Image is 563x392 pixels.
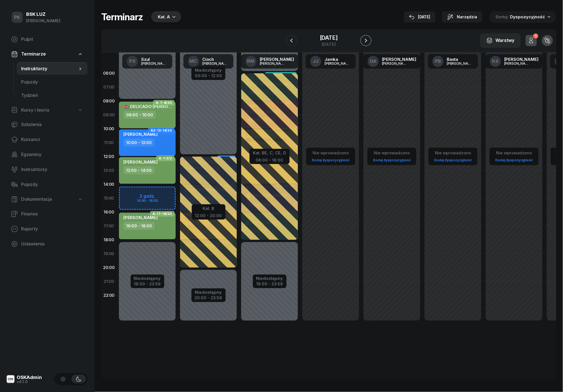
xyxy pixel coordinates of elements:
span: Terminarze [21,51,46,58]
a: Tydzień [17,89,88,102]
span: [PERSON_NAME] [123,132,158,137]
button: Sortuj Dyspozycyjność [489,11,556,23]
span: PK [14,15,21,20]
a: Pojazdy [17,76,88,89]
div: [PERSON_NAME] [447,62,474,65]
button: Nie wprowadzonoDodaj dyspozycyjność [310,148,352,165]
button: [DATE] [404,11,435,22]
div: 00:00 - 12:00 [195,72,222,78]
div: Warstwy [486,37,515,44]
span: Instruktorzy [21,65,78,72]
div: [PERSON_NAME] [325,62,351,65]
span: DA [370,59,377,64]
div: 15:00 [101,191,117,205]
div: Jamka [325,57,351,61]
span: 🇬🇧 [123,104,129,109]
div: [DATE] [409,14,430,20]
div: Niedostępny [256,276,283,280]
div: Szul [141,57,168,61]
button: Niedostępny18:00 - 23:59 [256,275,283,287]
div: [PERSON_NAME] [260,62,287,65]
div: 16:00 [101,205,117,219]
a: RM[PERSON_NAME][PERSON_NAME] [241,54,298,69]
a: Egzaminy [7,148,88,161]
div: [PERSON_NAME] [382,62,409,65]
button: Nie wprowadzonoDodaj dyspozycyjność [493,148,535,165]
div: Basta [447,57,474,61]
div: 20:00 - 23:59 [195,294,222,300]
div: Niedostępny [195,290,222,294]
a: MCCioch[PERSON_NAME] [183,54,233,69]
span: Pulpit [21,36,83,43]
span: PS [129,59,135,64]
a: Szkolenia [7,118,88,131]
img: logo-xs@2x.png [7,375,14,383]
button: Kat. A [150,11,181,22]
button: Kat. B12:00 - 20:00 [195,205,222,218]
div: 20:00 [101,261,117,275]
span: Kursy i teoria [21,107,49,114]
div: [PERSON_NAME] [260,57,294,61]
div: 22:00 [101,288,117,302]
button: Niedostępny20:00 - 23:59 [195,289,222,301]
div: Niedostępny [134,276,161,280]
span: Narzędzia [457,14,477,20]
span: Egzaminy [21,151,83,158]
span: Tydzień [21,92,83,99]
a: Ustawienia [7,237,88,251]
span: A2: 13-14/20 [151,130,172,131]
span: Ustawienia [21,240,83,248]
button: Warstwy [480,33,521,48]
button: 1 [526,35,537,46]
div: 19:00 [101,247,117,261]
button: Niedostępny18:00 - 23:59 [134,275,161,287]
a: Finanse [7,207,88,221]
div: 18:00 [101,233,117,247]
div: Nie wprowadzono [310,149,352,157]
div: 18:00 - 23:59 [256,280,283,286]
span: RM [247,59,255,64]
div: 10:00 [101,122,117,136]
div: 14:00 [101,177,117,191]
div: Nie wprowadzono [371,149,413,157]
div: Cioch [202,57,229,61]
div: Kat. A [158,14,170,20]
span: Dyspozycyjność [510,14,545,19]
div: [PERSON_NAME] [26,17,60,24]
button: Narzędzia [442,11,482,22]
div: [PERSON_NAME] [382,57,416,61]
span: KS [492,59,499,64]
div: [DATE] [320,35,338,41]
span: A: 1-2/2 [159,158,172,159]
a: Terminarze [7,48,88,61]
a: Dodaj dyspozycyjność [371,157,413,163]
div: 11:00 [101,136,117,150]
div: [PERSON_NAME] [141,62,168,65]
div: 16:00 - 18:00 [123,222,155,230]
div: [PERSON_NAME] [202,62,229,65]
div: 07:00 [101,80,117,94]
div: 08:00 - 10:00 [123,111,156,119]
div: BSK LUZ [26,12,60,17]
div: 12:00 [101,150,117,164]
span: PB [435,59,441,64]
div: 08:00 [101,94,117,108]
span: MC [190,59,198,64]
div: Kat. BE, C, CE, D [253,149,286,157]
div: Nie wprowadzono [493,149,535,157]
a: PSSzul[PERSON_NAME] [122,54,172,69]
div: OSKAdmin [17,375,42,380]
span: Kursanci [21,136,83,143]
span: [PERSON_NAME] [123,215,158,220]
div: Kat. B [195,205,222,212]
span: Pojazdy [21,181,83,188]
span: Szkolenia [21,121,83,128]
a: PBBasta[PERSON_NAME] [428,54,478,69]
span: Sortuj [496,13,509,21]
a: Kursanci [7,133,88,146]
a: KS[PERSON_NAME][PERSON_NAME] [485,54,543,69]
button: Niedostępny00:00 - 12:00 [195,67,222,79]
span: Pojazdy [21,79,83,86]
div: 06:00 [101,66,117,80]
span: Instruktorzy [21,166,83,173]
